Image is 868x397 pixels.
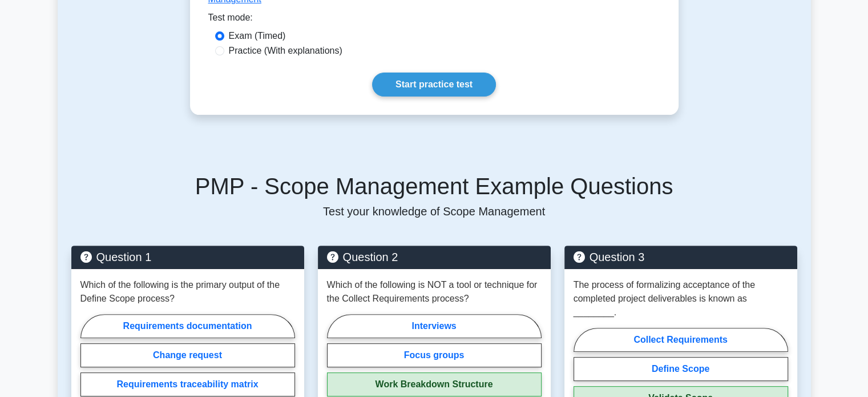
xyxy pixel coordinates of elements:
[372,73,496,97] a: Start practice test
[327,278,542,306] p: Which of the following is NOT a tool or technique for the Collect Requirements process?
[80,314,295,338] label: Requirements documentation
[229,29,286,43] label: Exam (Timed)
[327,250,542,264] h5: Question 2
[574,278,788,319] p: The process of formalizing acceptance of the completed project deliverables is known as ________.
[327,343,542,367] label: Focus groups
[574,328,788,352] label: Collect Requirements
[327,314,542,338] label: Interviews
[71,204,797,218] p: Test your knowledge of Scope Management
[208,11,660,29] div: Test mode:
[80,250,295,264] h5: Question 1
[229,44,342,58] label: Practice (With explanations)
[80,343,295,367] label: Change request
[71,173,797,200] h5: PMP - Scope Management Example Questions
[80,278,295,306] p: Which of the following is the primary output of the Define Scope process?
[574,357,788,381] label: Define Scope
[80,372,295,396] label: Requirements traceability matrix
[574,250,788,264] h5: Question 3
[327,372,542,396] label: Work Breakdown Structure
